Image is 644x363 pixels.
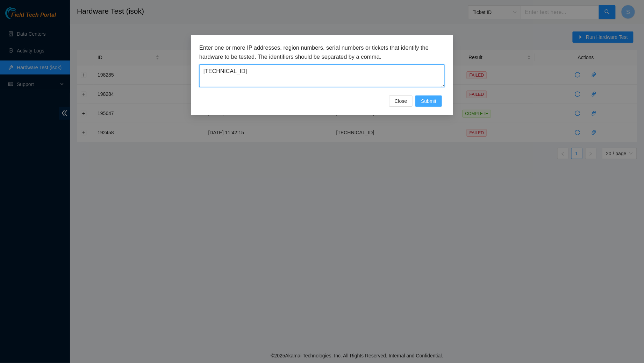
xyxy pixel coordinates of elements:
[395,97,407,105] span: Close
[389,95,413,107] button: Close
[199,43,445,61] h3: Enter one or more IP addresses, region numbers, serial numbers or tickets that identify the hardw...
[415,95,442,107] button: Submit
[199,64,445,87] textarea: [TECHNICAL_ID]
[421,97,436,105] span: Submit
